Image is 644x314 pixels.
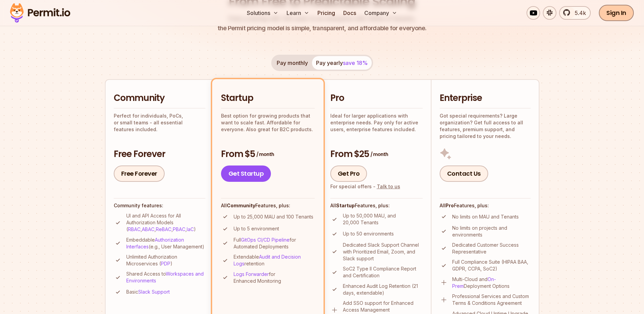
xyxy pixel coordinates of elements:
[126,271,205,284] p: Shared Access to
[234,254,315,267] p: Extendable retention
[234,271,269,277] a: Logs Forwarder
[440,112,531,140] p: Got special requirements? Large organization? Get full access to all features, premium support, a...
[343,265,423,279] p: SoC2 Type II Compliance Report and Certification
[126,254,205,267] p: Unlimited Authorization Microservices ( )
[377,184,400,189] a: Talk to us
[452,242,531,255] p: Dedicated Customer Success Representative
[142,226,154,232] a: ABAC
[343,212,423,226] p: Up to 50,000 MAU, and 20,000 Tenants
[161,261,170,266] a: PDP
[234,213,313,220] p: Up to 25,000 MAU and 100 Tenants
[114,165,165,182] a: Free Forever
[440,165,488,182] a: Contact Us
[114,112,205,133] p: Perfect for individuals, PoCs, or small teams - all essential features included.
[336,203,355,208] strong: Startup
[241,237,290,243] a: GitOps CI/CD Pipeline
[284,6,312,20] button: Learn
[362,6,400,20] button: Company
[330,165,367,182] a: Get Pro
[256,151,274,158] span: / month
[315,6,338,20] a: Pricing
[221,202,315,209] h4: All Features, plus:
[156,226,171,232] a: ReBAC
[599,5,634,21] a: Sign In
[221,112,315,133] p: Best option for growing products that want to scale fast. Affordable for everyone. Also great for...
[559,6,591,20] a: 5.4k
[452,293,531,307] p: Professional Services and Custom Terms & Conditions Agreement
[370,151,388,158] span: / month
[221,92,315,104] h2: Startup
[234,271,315,284] p: for Enhanced Monitoring
[234,225,279,232] p: Up to 5 environment
[128,226,141,232] a: RBAC
[126,212,205,233] p: UI and API Access for All Authorization Models ( , , , , )
[114,148,205,160] h3: Free Forever
[7,1,73,24] img: Permit logo
[341,6,359,20] a: Docs
[126,237,184,249] a: Authorization Interfaces
[330,92,423,104] h2: Pro
[126,237,205,250] p: Embeddable (e.g., User Management)
[138,289,170,295] a: Slack Support
[440,202,531,209] h4: All Features, plus:
[227,203,255,208] strong: Community
[273,56,312,70] button: Pay monthly
[221,148,315,160] h3: From $5
[452,213,519,220] p: No limits on MAU and Tenants
[452,225,531,238] p: No limits on projects and environments
[330,183,400,190] div: For special offers -
[330,202,423,209] h4: All Features, plus:
[173,226,185,232] a: PBAC
[343,283,423,296] p: Enhanced Audit Log Retention (21 days, extendable)
[114,92,205,104] h2: Community
[114,202,205,209] h4: Community features:
[187,226,194,232] a: IaC
[571,9,586,17] span: 5.4k
[234,237,315,250] p: Full for Automated Deployments
[343,242,423,262] p: Dedicated Slack Support Channel with Prioritized Email, Zoom, and Slack support
[440,92,531,104] h2: Enterprise
[221,165,271,182] a: Get Startup
[343,230,394,237] p: Up to 50 environments
[126,289,170,295] p: Basic
[244,6,281,20] button: Solutions
[445,203,454,208] strong: Pro
[452,276,531,290] p: Multi-Cloud and Deployment Options
[452,276,496,289] a: On-Prem
[452,259,531,272] p: Full Compliance Suite (HIPAA BAA, GDPR, CCPA, SoC2)
[330,148,423,160] h3: From $25
[330,112,423,133] p: Ideal for larger applications with enterprise needs. Pay only for active users, enterprise featur...
[234,254,301,266] a: Audit and Decision Logs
